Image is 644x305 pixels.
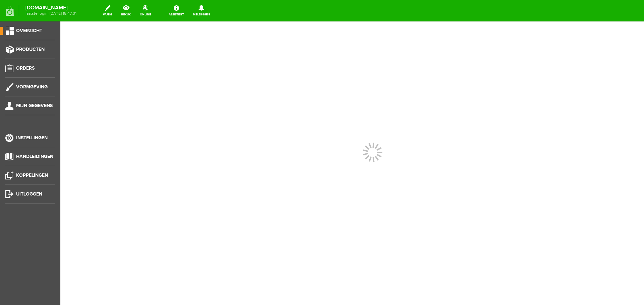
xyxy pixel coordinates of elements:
span: Instellingen [16,135,48,141]
a: Assistent [165,3,188,18]
span: Vormgeving [16,84,48,90]
span: Uitloggen [16,191,42,197]
a: bekijk [117,3,135,18]
a: online [136,3,155,18]
span: Mijn gegevens [16,103,53,108]
span: Overzicht [16,28,42,33]
span: Koppelingen [16,172,48,178]
a: wijzig [99,3,116,18]
span: laatste login: [DATE] 15:47:31 [25,12,76,15]
strong: [DOMAIN_NAME] [25,6,76,10]
span: Producten [16,47,45,52]
span: Handleidingen [16,154,53,159]
span: Orders [16,65,35,71]
a: Meldingen [189,3,214,18]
